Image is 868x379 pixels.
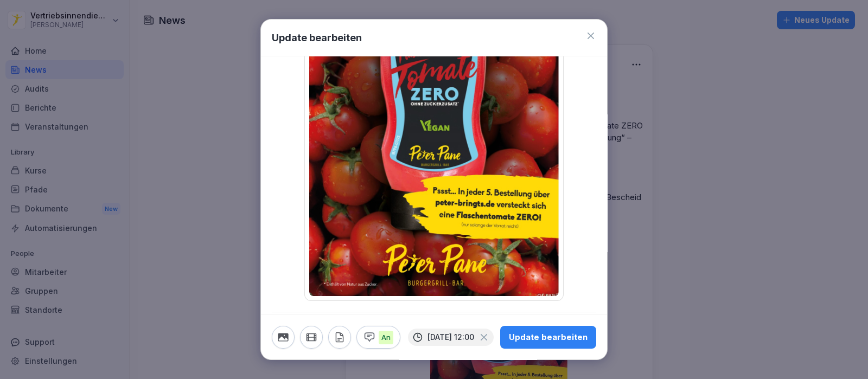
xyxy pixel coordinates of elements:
[272,30,362,45] h1: Update bearbeiten
[427,333,474,342] p: [DATE] 12:00
[356,326,400,349] button: An
[500,326,596,349] button: Update bearbeiten
[379,330,393,344] p: An
[509,331,588,343] div: Update bearbeiten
